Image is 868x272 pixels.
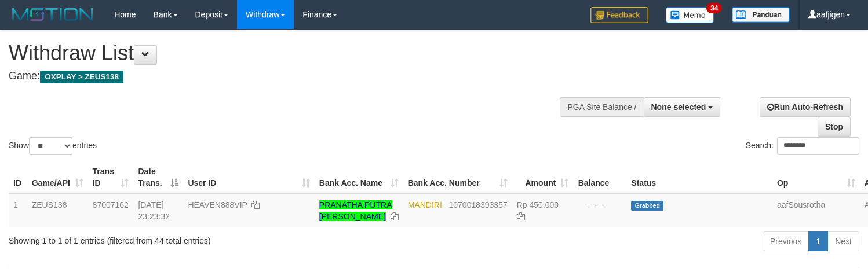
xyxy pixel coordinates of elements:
span: None selected [651,102,706,112]
img: panduan.png [732,7,790,23]
a: 1 [808,231,828,251]
img: MOTION_logo.png [9,6,97,23]
label: Search: [746,137,859,155]
span: 87007162 [93,200,129,209]
td: aafSousrotha [772,194,860,227]
div: PGA Site Balance / [560,97,643,117]
span: OXPLAY > ZEUS138 [40,71,123,83]
th: Bank Acc. Number: activate to sort column ascending [403,161,512,194]
a: Next [827,231,859,251]
a: PRANATHA PUTRA [PERSON_NAME] [319,200,392,221]
th: User ID: activate to sort column ascending [183,161,314,194]
th: Status [626,161,772,194]
span: Copy 1070018393357 to clipboard [449,200,508,209]
input: Search: [777,137,859,155]
h4: Game: [9,71,567,82]
span: Grabbed [631,201,663,211]
h1: Withdraw List [9,42,567,65]
th: Bank Acc. Name: activate to sort column ascending [315,161,403,194]
th: Trans ID: activate to sort column ascending [88,161,134,194]
img: Feedback.jpg [590,7,648,23]
span: [DATE] 23:23:32 [138,200,170,221]
select: Showentries [29,137,72,155]
label: Show entries [9,137,97,155]
th: Op: activate to sort column ascending [772,161,860,194]
div: - - - [578,199,622,211]
span: HEAVEN888VIP [188,200,247,209]
td: ZEUS138 [27,194,88,227]
td: 1 [9,194,27,227]
th: Balance [573,161,626,194]
a: Run Auto-Refresh [760,97,851,117]
img: Button%20Memo.svg [666,7,714,23]
span: Rp 450.000 [517,200,559,209]
th: Game/API: activate to sort column ascending [27,161,88,194]
a: Stop [818,117,851,137]
th: Amount: activate to sort column ascending [512,161,574,194]
th: ID [9,161,27,194]
th: Date Trans.: activate to sort column descending [133,161,183,194]
a: Previous [763,231,809,251]
button: None selected [644,97,721,117]
div: Showing 1 to 1 of 1 entries (filtered from 44 total entries) [9,230,353,247]
span: 34 [706,3,722,13]
span: MANDIRI [408,200,442,209]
